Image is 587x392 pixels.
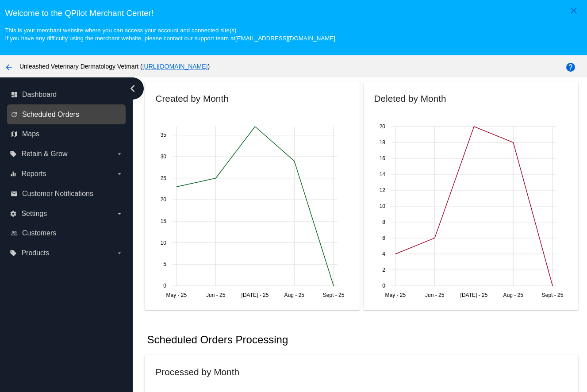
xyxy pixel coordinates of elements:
span: Scheduled Orders [22,111,79,119]
a: [EMAIL_ADDRESS][DOMAIN_NAME] [235,35,335,42]
span: Retain & Grow [21,150,67,158]
text: 30 [161,154,167,160]
span: Maps [22,130,39,138]
h2: Scheduled Orders Processing [147,334,288,346]
text: 2 [382,267,385,273]
i: chevron_left [126,81,140,96]
span: Products [21,249,49,257]
text: May - 25 [385,292,406,298]
text: Jun - 25 [206,292,226,298]
text: 10 [161,239,167,246]
i: arrow_drop_down [116,250,123,257]
text: Jun - 25 [425,292,445,298]
i: dashboard [11,91,18,98]
text: 14 [379,171,385,177]
a: update Scheduled Orders [11,108,123,122]
text: 10 [379,203,385,209]
i: update [11,111,18,118]
h3: Welcome to the QPilot Merchant Center! [5,8,582,18]
mat-icon: help [565,62,576,73]
text: 15 [161,218,167,224]
small: This is your merchant website where you can access your account and connected site(s). If you hav... [5,27,335,42]
i: equalizer [10,170,17,177]
text: Aug - 25 [503,292,523,298]
i: settings [10,210,17,217]
span: Customer Notifications [22,190,93,198]
text: 6 [382,235,385,241]
h2: Created by Month [155,93,228,104]
text: 4 [382,251,385,257]
i: arrow_drop_down [116,210,123,217]
h2: Deleted by Month [374,93,446,104]
span: Customers [22,229,56,237]
text: 0 [164,283,167,289]
text: 12 [379,187,385,193]
text: 8 [382,219,385,225]
h2: Processed by Month [155,367,239,377]
a: people_outline Customers [11,226,123,240]
mat-icon: arrow_back [4,62,14,73]
text: 25 [161,175,167,181]
text: 20 [379,123,385,130]
text: 20 [161,196,167,203]
text: [DATE] - 25 [460,292,487,298]
i: arrow_drop_down [116,150,123,158]
text: Sept - 25 [541,292,563,298]
mat-icon: close [568,5,579,16]
i: people_outline [11,230,18,237]
span: Dashboard [22,91,57,99]
a: email Customer Notifications [11,187,123,201]
text: 5 [164,261,167,267]
text: 0 [382,283,385,289]
a: dashboard Dashboard [11,88,123,102]
text: [DATE] - 25 [242,292,269,298]
i: local_offer [10,150,17,158]
text: 35 [161,132,167,138]
i: email [11,190,18,197]
text: May - 25 [166,292,187,298]
i: arrow_drop_down [116,170,123,177]
i: local_offer [10,250,17,257]
span: Reports [21,170,46,178]
text: 18 [379,139,385,146]
span: Unleashed Veterinary Dermatology Vetmart ( ) [19,63,210,70]
a: map Maps [11,127,123,141]
a: [URL][DOMAIN_NAME] [142,63,208,70]
text: Aug - 25 [284,292,305,298]
span: Settings [21,210,47,218]
text: Sept - 25 [323,292,345,298]
i: map [11,131,18,138]
text: 16 [379,155,385,161]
